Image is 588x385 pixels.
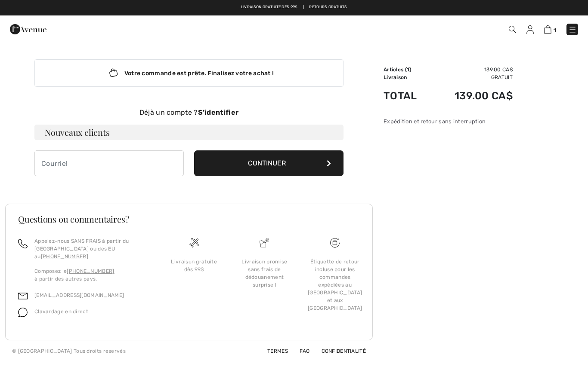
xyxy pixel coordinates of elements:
[18,291,28,301] img: email
[303,4,304,10] span: |
[18,215,360,223] h3: Questions ou commentaires?
[306,258,363,312] div: Étiquette de retour incluse pour les commandes expédiées au [GEOGRAPHIC_DATA] et aux [GEOGRAPHIC_...
[34,309,88,315] span: Clavardage en direct
[34,267,149,283] p: Composez le à partir des autres pays.
[260,238,269,247] img: Livraison promise sans frais de dédouanement surprise&nbsp;!
[509,26,516,33] img: Recherche
[544,24,556,34] a: 1
[330,238,340,247] img: Livraison gratuite dès 99$
[384,66,430,73] td: Articles ( )
[10,21,46,38] img: 1ère Avenue
[34,150,184,176] input: Courriel
[384,81,430,110] td: Total
[12,347,126,355] div: © [GEOGRAPHIC_DATA] Tous droits reservés
[41,254,88,260] a: [PHONE_NUMBER]
[430,66,513,73] td: 139.00 CA$
[309,4,347,10] a: Retours gratuits
[34,59,344,87] div: Votre commande est prête. Finalisez votre achat !
[166,258,223,273] div: Livraison gratuite dès 99$
[198,108,239,116] strong: S’identifier
[289,348,309,354] a: FAQ
[544,25,551,34] img: Panier d'achat
[430,73,513,81] td: Gratuit
[34,292,124,298] a: [EMAIL_ADDRESS][DOMAIN_NAME]
[236,258,293,289] div: Livraison promise sans frais de dédouanement surprise !
[384,73,430,81] td: Livraison
[430,81,513,110] td: 139.00 CA$
[384,117,513,125] div: Expédition et retour sans interruption
[189,238,199,247] img: Livraison gratuite dès 99$
[18,308,28,317] img: chat
[311,348,366,354] a: Confidentialité
[554,27,556,34] span: 1
[407,67,409,73] span: 1
[526,25,534,34] img: Mes infos
[34,107,344,118] div: Déjà un compte ?
[568,25,577,34] img: Menu
[257,348,288,354] a: Termes
[34,125,344,140] h3: Nouveaux clients
[194,150,344,176] button: Continuer
[10,24,46,33] a: 1ère Avenue
[67,268,114,274] a: [PHONE_NUMBER]
[34,237,149,260] p: Appelez-nous SANS FRAIS à partir du [GEOGRAPHIC_DATA] ou des EU au
[18,239,28,248] img: call
[241,4,298,10] a: Livraison gratuite dès 99$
